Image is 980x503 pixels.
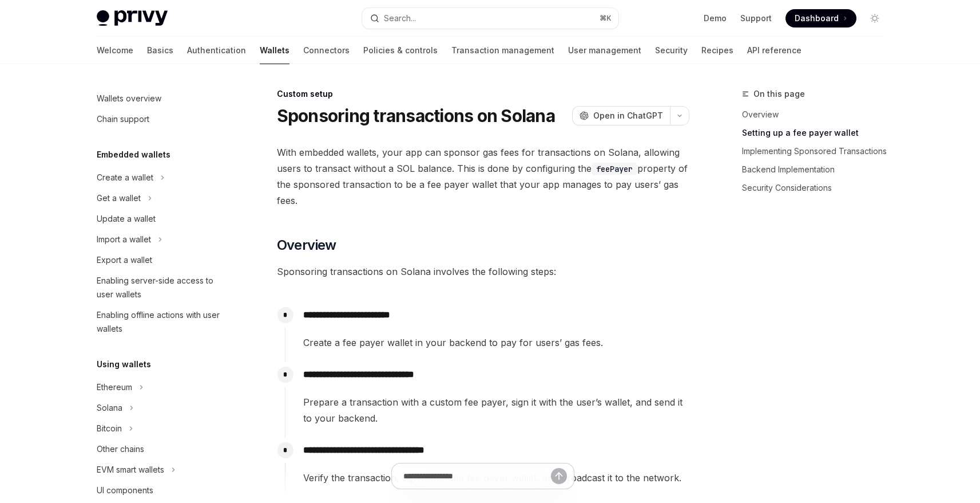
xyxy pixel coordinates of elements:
[795,13,839,24] span: Dashboard
[785,9,856,27] a: Dashboard
[742,105,893,124] a: Overview
[568,37,641,64] a: User management
[88,250,234,270] a: Export a wallet
[303,394,689,426] span: Prepare a transaction with a custom fee payer, sign it with the user’s wallet, and send it to you...
[97,274,227,301] div: Enabling server-side access to user wallets
[572,106,670,125] button: Open in ChatGPT
[88,109,234,129] a: Chain support
[704,13,727,24] a: Demo
[97,10,168,26] img: light logo
[88,398,234,418] button: Toggle Solana section
[97,308,227,336] div: Enabling offline actions with user wallets
[742,124,893,142] a: Setting up a fee payer wallet
[88,188,234,209] button: Toggle Get a wallet section
[363,37,438,64] a: Policies & controls
[277,144,689,209] span: With embedded wallets, your app can sponsor gas fees for transactions on Solana, allowing users t...
[97,253,152,267] div: Export a wallet
[747,37,802,64] a: API reference
[384,11,416,25] div: Search...
[88,167,234,188] button: Toggle Create a wallet section
[97,422,122,435] div: Bitcoin
[88,305,234,339] a: Enabling offline actions with user wallets
[88,439,234,459] a: Other chains
[303,37,350,64] a: Connectors
[97,401,122,415] div: Solana
[592,163,637,175] code: feePayer
[97,484,153,497] div: UI components
[88,459,234,480] button: Toggle EVM smart wallets section
[147,37,173,64] a: Basics
[88,229,234,250] button: Toggle Import a wallet section
[600,14,612,23] span: ⌘ K
[97,463,164,477] div: EVM smart wallets
[866,9,884,27] button: Toggle dark mode
[277,88,689,100] div: Custom setup
[88,209,234,229] a: Update a wallet
[97,191,141,205] div: Get a wallet
[753,87,805,101] span: On this page
[362,8,618,29] button: Open search
[97,233,151,246] div: Import a wallet
[88,377,234,398] button: Toggle Ethereum section
[88,418,234,439] button: Toggle Bitcoin section
[403,463,551,489] input: Ask a question...
[655,37,688,64] a: Security
[260,37,289,64] a: Wallets
[593,110,663,121] span: Open in ChatGPT
[742,160,893,179] a: Backend Implementation
[97,212,156,226] div: Update a wallet
[88,270,234,305] a: Enabling server-side access to user wallets
[277,236,336,254] span: Overview
[277,264,689,280] span: Sponsoring transactions on Solana involves the following steps:
[187,37,246,64] a: Authentication
[97,357,151,371] h5: Using wallets
[97,112,149,126] div: Chain support
[88,88,234,109] a: Wallets overview
[88,480,234,501] a: UI components
[303,335,689,351] span: Create a fee payer wallet in your backend to pay for users’ gas fees.
[551,468,567,484] button: Send message
[97,92,161,105] div: Wallets overview
[97,442,144,456] div: Other chains
[740,13,772,24] a: Support
[742,179,893,197] a: Security Considerations
[97,380,132,394] div: Ethereum
[277,105,555,126] h1: Sponsoring transactions on Solana
[451,37,554,64] a: Transaction management
[742,142,893,160] a: Implementing Sponsored Transactions
[97,171,153,184] div: Create a wallet
[701,37,733,64] a: Recipes
[97,37,133,64] a: Welcome
[97,148,170,162] h5: Embedded wallets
